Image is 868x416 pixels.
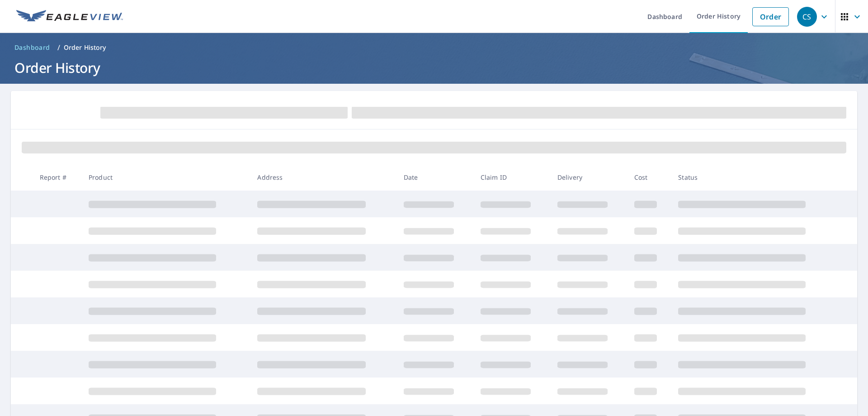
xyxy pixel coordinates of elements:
[81,164,250,191] th: Product
[14,43,50,52] span: Dashboard
[11,40,857,55] nav: breadcrumb
[11,40,54,55] a: Dashboard
[671,164,840,191] th: Status
[33,164,81,191] th: Report #
[396,164,473,191] th: Date
[11,58,857,77] h1: Order History
[797,7,817,27] div: CS
[64,43,106,52] p: Order History
[57,42,60,53] li: /
[627,164,671,191] th: Cost
[752,7,789,26] a: Order
[250,164,396,191] th: Address
[473,164,550,191] th: Claim ID
[16,10,123,24] img: EV Logo
[550,164,627,191] th: Delivery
